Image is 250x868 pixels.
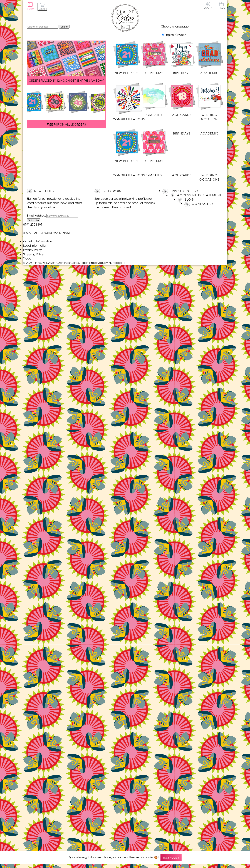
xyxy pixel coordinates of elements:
[161,24,223,28] p: Choose a language:
[104,260,125,265] a: by Blueocto Ltd
[172,173,191,177] span: Age Cards
[46,214,78,218] input: harry@hogwarts.edu
[59,25,70,29] input: Search
[113,173,145,177] span: Congratulations
[175,34,178,36] input: Welsh
[113,82,145,121] a: Congratulations
[162,34,164,36] input: English
[27,189,88,194] h2: Newsletter
[140,128,168,163] a: Christmas
[113,41,140,75] a: New Releases
[177,193,222,197] a: Accessibility Statement
[111,4,139,32] img: Claire Giles Greetings Cards
[196,128,223,135] a: Academic
[170,189,198,193] a: Privacy Policy
[23,256,31,260] a: Trade
[113,170,145,177] a: Congratulations
[168,41,196,75] a: Birthdays
[95,189,155,194] h2: Follow Us
[196,170,223,181] a: Wedding Occasions
[146,173,162,177] span: Sympathy
[46,122,86,126] span: FREE P&P ON ALL UK ORDERS
[27,8,34,10] span: Menu
[140,170,168,177] a: Sympathy
[23,243,47,248] a: Legal Information
[146,113,162,117] span: Sympathy
[115,159,138,163] span: New Releases
[113,128,140,163] a: New Releases
[168,82,196,117] a: Age Cards
[79,260,104,265] span: All rights reserved.
[173,131,190,135] span: Birthdays
[23,231,72,235] a: [EMAIL_ADDRESS][DOMAIN_NAME]
[192,201,214,206] a: Contact Us
[27,196,88,209] p: Sign up for our newsletter to receive the latest product launches, news and offers directly to yo...
[199,173,219,181] span: Wedding Occasions
[204,2,212,9] a: Log In
[168,128,196,135] a: Birthdays
[218,2,225,9] a: Trade
[23,260,227,265] p: © 2025 .
[27,2,34,10] button: Menu
[23,222,42,226] a: 0191 270 8191
[38,3,47,11] button: Basket
[113,117,145,121] span: Congratulations
[200,131,219,135] span: Academic
[199,113,219,121] span: Wedding Occasions
[140,82,168,117] a: Sympathy
[184,197,194,201] a: Blog
[168,170,196,177] a: Age Cards
[175,33,186,37] label: Welsh
[173,71,190,75] span: Birthdays
[172,113,191,117] span: Age Cards
[145,71,163,75] span: Christmas
[27,218,40,222] input: Subscribe
[218,2,225,9] span: Trade
[23,252,44,256] a: Shipping Policy
[160,854,182,861] span: Yes, I accept
[196,82,223,121] a: Wedding Occasions
[200,71,219,75] span: Academic
[23,239,52,243] a: Ordering Information
[23,248,42,252] a: Privacy Policy
[196,41,223,75] a: Academic
[161,33,174,37] label: English
[27,213,46,218] label: Email Address
[95,196,155,209] p: Join us on our social networking profiles for up to the minute news and product releases the mome...
[115,71,138,75] span: New Releases
[140,41,168,75] a: Christmas
[145,159,163,163] span: Christmas
[33,260,79,265] a: [PERSON_NAME] Greetings Cards
[29,78,104,83] span: ORDERS PLACED BY 12 NOON GET SENT THE SAME DAY
[27,25,58,29] input: Search all products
